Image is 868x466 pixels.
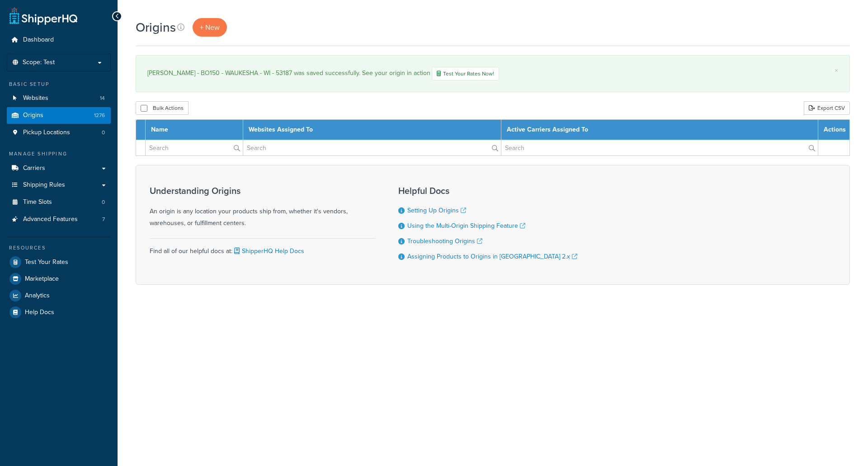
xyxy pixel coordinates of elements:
div: Resources [7,244,111,252]
span: Origins [23,112,43,119]
li: Advanced Features [7,211,111,228]
span: 7 [102,216,105,223]
span: Time Slots [23,198,52,206]
a: Assigning Products to Origins in [GEOGRAPHIC_DATA] 2.x [407,252,577,261]
th: Name [146,120,243,140]
th: Websites Assigned To [243,120,501,140]
h3: Helpful Docs [398,186,577,196]
a: Troubleshooting Origins [407,236,482,246]
a: Setting Up Origins [407,206,466,215]
a: Advanced Features 7 [7,211,111,228]
li: Time Slots [7,194,111,211]
a: Origins 1276 [7,107,111,124]
a: Using the Multi-Origin Shipping Feature [407,221,525,231]
span: Marketplace [25,275,59,283]
span: Websites [23,94,48,102]
span: Dashboard [23,36,54,44]
span: Analytics [25,292,50,300]
span: Shipping Rules [23,181,65,189]
a: Websites 14 [7,90,111,107]
li: Websites [7,90,111,107]
span: Help Docs [25,309,54,316]
span: Scope: Test [23,59,55,66]
div: Basic Setup [7,80,111,88]
a: × [835,67,838,74]
div: Manage Shipping [7,150,111,158]
h3: Understanding Origins [150,186,376,196]
a: Export CSV [804,101,850,115]
li: Pickup Locations [7,124,111,141]
a: Time Slots 0 [7,194,111,211]
a: Test Your Rates Now! [432,67,499,80]
a: Pickup Locations 0 [7,124,111,141]
a: Marketplace [7,271,111,287]
span: Test Your Rates [25,259,68,266]
a: Dashboard [7,32,111,48]
input: Search [501,140,818,155]
span: 0 [102,198,105,206]
span: Advanced Features [23,216,78,223]
a: ShipperHQ Home [9,7,77,25]
div: An origin is any location your products ship from, whether it's vendors, warehouses, or fulfillme... [150,186,376,229]
span: Pickup Locations [23,129,70,137]
th: Active Carriers Assigned To [501,120,818,140]
li: Origins [7,107,111,124]
a: ShipperHQ Help Docs [232,246,304,256]
a: Analytics [7,287,111,304]
a: Test Your Rates [7,254,111,270]
a: + New [193,18,227,37]
span: 14 [100,94,105,102]
div: Find all of our helpful docs at: [150,238,376,257]
div: [PERSON_NAME] - BO150 - WAUKESHA - WI - 53187 was saved successfully. See your origin in action [147,67,838,80]
button: Bulk Actions [136,101,189,115]
a: Carriers [7,160,111,177]
input: Search [243,140,501,155]
span: Carriers [23,165,45,172]
span: 1276 [94,112,105,119]
th: Actions [818,120,850,140]
input: Search [146,140,243,155]
a: Help Docs [7,304,111,320]
a: Shipping Rules [7,177,111,193]
span: + New [200,22,220,33]
span: 0 [102,129,105,137]
h1: Origins [136,19,176,36]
